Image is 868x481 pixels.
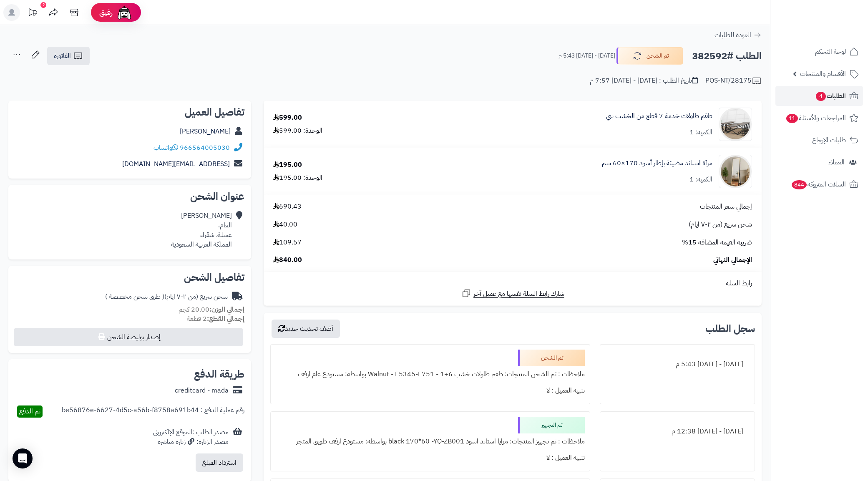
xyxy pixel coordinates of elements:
a: العودة للطلبات [715,30,762,40]
div: Open Intercom Messenger [13,448,33,468]
div: الوحدة: 599.00 [273,126,322,136]
span: لوحة التحكم [815,46,846,58]
div: مصدر الطلب :الموقع الإلكتروني [153,428,229,447]
div: تم الشحن [518,350,585,366]
span: السلات المتروكة [791,179,846,190]
a: تحديثات المنصة [22,4,43,23]
span: الإجمالي النهائي [713,255,752,265]
div: تنبيه العميل : لا [276,450,585,466]
a: [PERSON_NAME] [180,126,231,136]
div: رابط السلة [267,279,758,288]
button: استرداد المبلغ [196,453,243,472]
span: رفيق [99,8,113,18]
h2: تفاصيل الشحن [15,272,244,282]
span: ( طرق شحن مخصصة ) [105,292,164,302]
a: 966564005030 [180,143,230,153]
span: 840.00 [273,255,302,265]
span: 109.57 [273,238,302,247]
div: تنبيه العميل : لا [276,383,585,399]
div: الوحدة: 195.00 [273,173,322,183]
span: الفاتورة [54,51,71,61]
a: العملاء [775,152,863,172]
span: 4 [816,92,826,101]
button: إصدار بوليصة الشحن [14,328,243,346]
span: العملاء [828,156,845,168]
img: ai-face.png [116,4,133,21]
div: [PERSON_NAME] العام، غسلة، شقراء المملكة العربية السعودية [171,211,232,249]
span: العودة للطلبات [715,30,751,40]
div: مصدر الزيارة: زيارة مباشرة [153,437,229,447]
small: 20.00 كجم [179,305,244,315]
a: الفاتورة [47,47,90,65]
img: 1753775987-1-90x90.jpg [719,155,752,188]
a: واتساب [153,143,178,153]
div: 2 [40,2,46,8]
h3: سجل الطلب [705,324,755,334]
div: رقم عملية الدفع : be56876e-6627-4d5c-a56b-f8758a691b44 [62,405,244,418]
div: ملاحظات : تم الشحن المنتجات: طقم طاولات خشب 6+1 - Walnut - E5345-E751 بواسطة: مستودع عام ارفف [276,366,585,383]
h2: عنوان الشحن [15,191,244,201]
strong: إجمالي الوزن: [209,305,244,315]
div: POS-NT/28175 [705,76,762,86]
div: [DATE] - [DATE] 12:38 م [605,423,750,440]
a: طلبات الإرجاع [775,130,863,150]
div: الكمية: 1 [689,128,712,137]
span: 844 [792,180,807,189]
div: تم التجهيز [518,417,585,433]
button: أضف تحديث جديد [272,320,340,338]
h2: طريقة الدفع [194,369,244,379]
div: [DATE] - [DATE] 5:43 م [605,356,750,373]
span: 40.00 [273,220,297,229]
span: تم الدفع [19,406,40,416]
strong: إجمالي القطع: [207,314,244,324]
a: الطلبات4 [775,86,863,106]
span: المراجعات والأسئلة [785,112,846,124]
h2: تفاصيل العميل [15,107,244,117]
a: المراجعات والأسئلة11 [775,108,863,128]
span: الطلبات [815,90,846,102]
img: 1753770305-1-90x90.jpg [719,108,752,141]
span: 11 [786,114,798,123]
div: الكمية: 1 [689,175,712,184]
a: السلات المتروكة844 [775,174,863,194]
a: شارك رابط السلة نفسها مع عميل آخر [461,288,564,299]
span: ضريبة القيمة المضافة 15% [682,238,752,247]
span: طلبات الإرجاع [812,134,846,146]
span: شارك رابط السلة نفسها مع عميل آخر [473,289,564,299]
div: تاريخ الطلب : [DATE] - [DATE] 7:57 م [590,76,698,86]
span: شحن سريع (من ٢-٧ ايام) [689,220,752,229]
div: شحن سريع (من ٢-٧ ايام) [105,292,228,302]
span: الأقسام والمنتجات [800,68,846,80]
span: إجمالي سعر المنتجات [700,202,752,212]
div: 599.00 [273,113,302,123]
div: ملاحظات : تم تجهيز المنتجات: مرايا استاند اسود black 170*60 -YQ-ZB001 بواسطة: مستودع ارفف طويق ال... [276,433,585,450]
div: creditcard - mada [175,386,229,395]
small: 2 قطعة [187,314,244,324]
span: 690.43 [273,202,302,212]
a: لوحة التحكم [775,42,863,62]
a: طقم طاولات خدمة 7 قطع من الخشب بني [606,111,712,121]
img: logo-2.png [811,6,860,24]
small: [DATE] - [DATE] 5:43 م [559,52,615,60]
div: 195.00 [273,160,302,170]
button: تم الشحن [616,47,683,65]
a: [EMAIL_ADDRESS][DOMAIN_NAME] [122,159,230,169]
a: مرآة استاند مضيئة بإطار أسود 170×60 سم [602,159,712,168]
h2: الطلب #382592 [692,48,762,65]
